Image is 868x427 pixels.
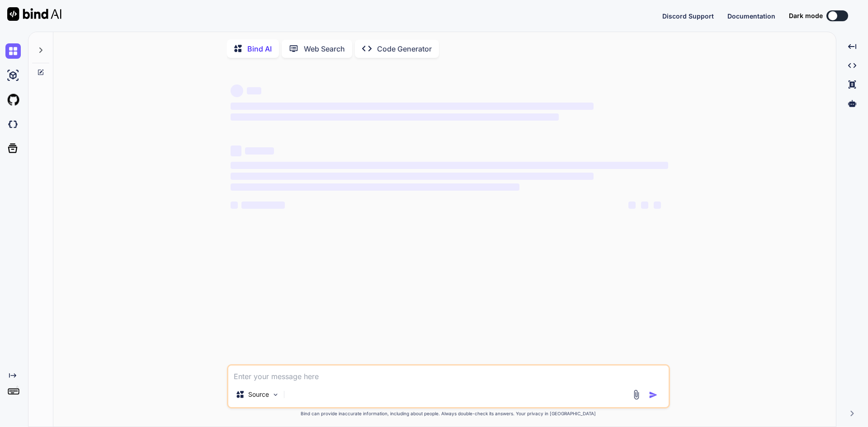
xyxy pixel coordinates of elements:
span: ‌ [231,84,243,97]
img: darkCloudIdeIcon [5,117,21,132]
p: Code Generator [377,43,432,54]
span: Dark mode [789,11,823,20]
img: Pick Models [272,391,279,399]
span: Documentation [727,12,775,20]
img: Bind AI [7,7,61,21]
span: ‌ [231,113,559,121]
span: ‌ [245,147,274,155]
span: ‌ [247,87,261,94]
span: Discord Support [662,12,714,20]
button: Documentation [727,11,775,21]
img: icon [649,390,658,399]
span: ‌ [231,183,519,191]
span: ‌ [231,173,594,180]
p: Source [248,390,269,399]
span: ‌ [231,145,241,156]
span: ‌ [628,202,636,209]
span: ‌ [641,202,648,209]
span: ‌ [654,202,661,209]
span: ‌ [231,162,668,169]
span: ‌ [231,202,238,209]
img: githubLight [5,92,21,108]
img: chat [5,43,21,59]
button: Discord Support [662,11,714,21]
img: ai-studio [5,68,21,83]
span: ‌ [231,103,594,110]
span: ‌ [241,202,285,209]
p: Bind can provide inaccurate information, including about people. Always double-check its answers.... [227,410,670,417]
img: attachment [631,389,642,400]
p: Bind AI [247,43,272,54]
p: Web Search [304,43,345,54]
